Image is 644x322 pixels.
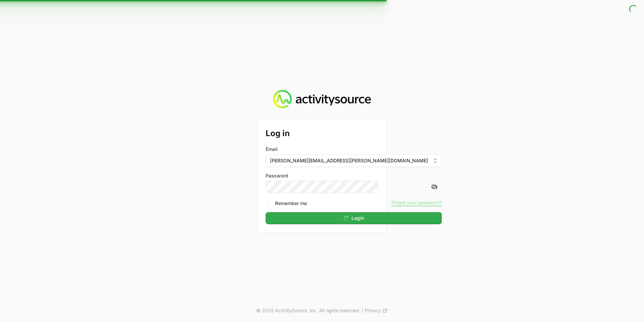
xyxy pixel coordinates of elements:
[266,172,442,179] label: Password
[365,307,388,314] a: Privacy
[266,154,442,167] button: [PERSON_NAME][EMAIL_ADDRESS][PERSON_NAME][DOMAIN_NAME]
[266,212,442,224] button: Login
[352,214,364,222] span: Login
[270,157,428,164] span: [PERSON_NAME][EMAIL_ADDRESS][PERSON_NAME][DOMAIN_NAME]
[275,200,307,207] label: Remember me
[273,90,371,109] img: Activity Source
[362,307,363,314] span: |
[266,146,278,153] label: Email
[266,127,442,139] h2: Log in
[256,307,360,314] p: © 2025 ActivitySource, inc. All rights reserved.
